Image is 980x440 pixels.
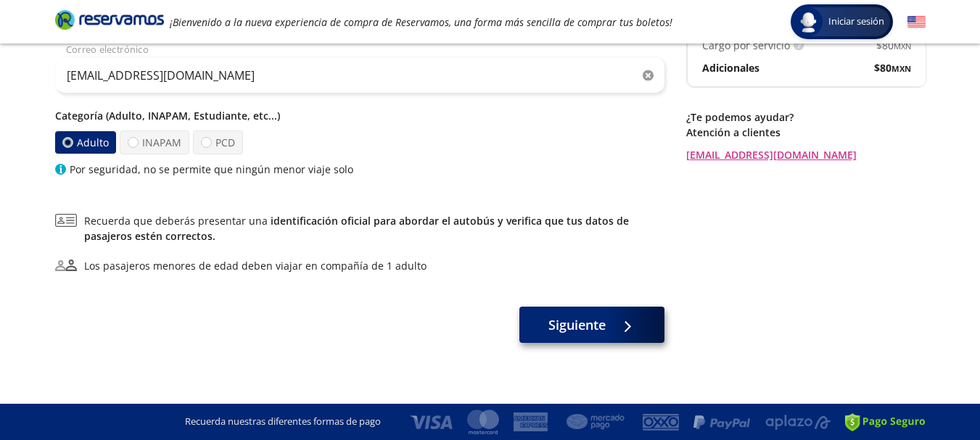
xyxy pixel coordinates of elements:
button: English [907,13,926,31]
button: Siguiente [519,307,664,343]
label: PCD [193,130,243,154]
span: Siguiente [548,315,606,335]
a: [EMAIL_ADDRESS][DOMAIN_NAME] [686,147,926,162]
i: Brand Logo [55,9,164,30]
p: Atención a clientes [686,125,926,140]
p: Categoría (Adulto, INAPAM, Estudiante, etc...) [55,108,664,123]
a: Brand Logo [55,9,164,35]
span: Recuerda que deberás presentar una [84,213,664,244]
small: MXN [892,63,911,74]
label: Adulto [54,131,117,154]
span: $ 80 [876,38,911,53]
p: ¿Te podemos ayudar? [686,109,926,125]
p: Cargo por servicio [702,38,790,53]
label: INAPAM [120,130,189,154]
em: ¡Bienvenido a la nueva experiencia de compra de Reservamos, una forma más sencilla de comprar tus... [170,15,672,29]
a: identificación oficial para abordar el autobús y verifica que tus datos de pasajeros estén correc... [84,214,629,243]
input: Correo electrónico [55,57,664,94]
p: Por seguridad, no se permite que ningún menor viaje solo [70,162,353,177]
p: Recuerda nuestras diferentes formas de pago [185,415,381,429]
small: MXN [894,41,911,51]
p: Adicionales [702,60,759,75]
span: $ 80 [874,60,911,75]
div: Los pasajeros menores de edad deben viajar en compañía de 1 adulto [84,258,427,273]
span: Iniciar sesión [823,14,890,29]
